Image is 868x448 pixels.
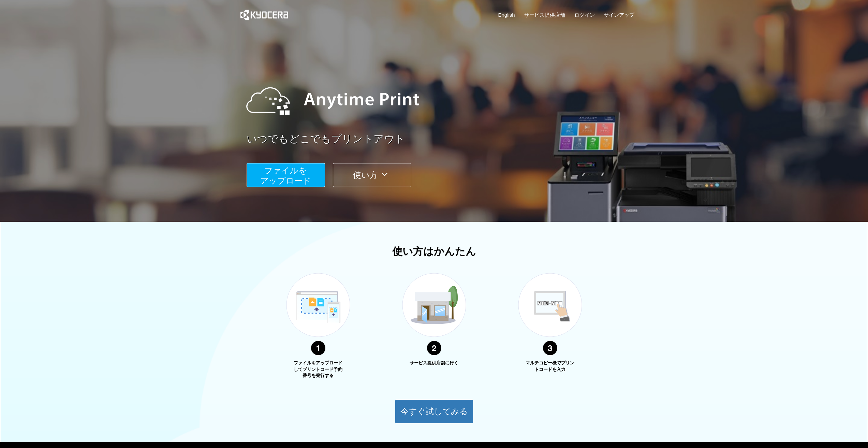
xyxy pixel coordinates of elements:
[395,400,473,423] button: 今すぐ試してみる
[247,132,639,146] a: いつでもどこでもプリントアウト
[574,11,595,18] a: ログイン
[247,163,325,187] button: ファイルを​​アップロード
[409,360,460,366] p: サービス提供店舗に行く
[524,11,565,18] a: サービス提供店舗
[498,11,515,18] a: English
[525,360,576,373] p: マルチコピー機でプリントコードを入力
[260,166,311,185] span: ファイルを ​​アップロード
[293,360,344,379] p: ファイルをアップロードしてプリントコード予約番号を発行する
[604,11,634,18] a: サインアップ
[333,163,411,187] button: 使い方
